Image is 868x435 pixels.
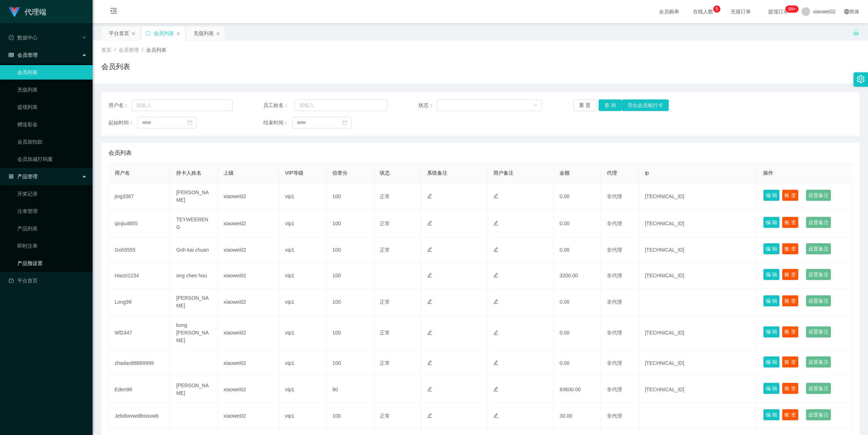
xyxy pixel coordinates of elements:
[782,295,799,307] button: 账 变
[427,360,432,365] i: 图标: edit
[599,99,622,111] button: 查 询
[170,183,218,210] td: [PERSON_NAME]
[193,26,214,40] div: 充值列表
[142,47,143,53] span: /
[342,120,347,125] i: 图标: calendar
[607,247,622,253] span: 非代理
[427,413,432,418] i: 图标: edit
[154,26,174,40] div: 会员列表
[25,0,46,24] h1: 代理端
[380,299,390,305] span: 正常
[806,409,831,421] button: 设置备注
[380,330,390,336] span: 正常
[844,9,849,14] i: 图标: global
[279,183,327,210] td: vip1
[493,360,498,365] i: 图标: edit
[607,413,622,419] span: 非代理
[493,413,498,418] i: 图标: edit
[17,256,87,270] a: 产品预设置
[607,273,622,278] span: 非代理
[279,263,327,289] td: vip1
[782,409,799,421] button: 账 变
[639,350,757,376] td: [TECHNICAL_ID]
[493,299,498,304] i: 图标: edit
[285,170,303,176] span: VIP等级
[763,295,780,307] button: 编 辑
[493,273,498,278] i: 图标: edit
[554,403,601,429] td: 30.00
[218,289,279,316] td: xiaowei02
[176,170,201,176] span: 持卡人姓名
[607,299,622,305] span: 非代理
[279,237,327,263] td: vip1
[782,356,799,368] button: 账 变
[109,119,137,127] span: 起始时间：
[554,289,601,316] td: 0.00
[782,189,799,201] button: 账 变
[295,99,387,111] input: 请输入
[146,47,166,53] span: 会员列表
[639,210,757,237] td: [TECHNICAL_ID]
[493,221,498,226] i: 图标: edit
[806,189,831,201] button: 设置备注
[763,189,780,201] button: 编 辑
[9,9,46,14] a: 代理端
[763,356,780,368] button: 编 辑
[554,316,601,350] td: 0.00
[109,350,170,376] td: zhadan88889999
[782,217,799,228] button: 账 变
[17,135,87,149] a: 会员加扣款
[689,9,717,14] span: 在线人数
[109,403,170,429] td: Jebdiwvwidbsisvwb
[639,237,757,263] td: [TECHNICAL_ID]
[645,170,649,176] span: ip
[763,326,780,338] button: 编 辑
[9,174,14,179] i: 图标: appstore-o
[427,273,432,278] i: 图标: edit
[554,350,601,376] td: 0.00
[493,330,498,335] i: 图标: edit
[782,269,799,280] button: 账 变
[806,269,831,280] button: 设置备注
[332,170,348,176] span: 信誉分
[146,31,151,36] i: 图标: sync
[9,52,38,58] span: 会员管理
[109,376,170,403] td: Eden98
[9,7,20,17] img: logo.9652507e.png
[327,183,374,210] td: 100
[782,243,799,255] button: 账 变
[327,210,374,237] td: 100
[493,170,514,176] span: 用户备注
[216,31,220,36] i: 图标: close
[327,289,374,316] td: 100
[218,263,279,289] td: xiaowei02
[170,289,218,316] td: [PERSON_NAME]
[380,360,390,366] span: 正常
[782,383,799,394] button: 账 变
[327,263,374,289] td: 100
[101,0,126,24] i: 图标: menu-fold
[17,82,87,97] a: 充值列表
[187,120,192,125] i: 图标: calendar
[763,409,780,421] button: 编 辑
[418,102,437,109] span: 状态：
[170,263,218,289] td: ong chee hou
[380,170,390,176] span: 状态
[806,383,831,394] button: 设置备注
[327,376,374,403] td: 80
[806,356,831,368] button: 设置备注
[715,5,718,13] p: 5
[279,376,327,403] td: vip1
[763,383,780,394] button: 编 辑
[727,9,754,14] span: 充值订单
[218,350,279,376] td: xiaowei02
[109,210,170,237] td: qinjiu4655
[218,403,279,429] td: xiaowei02
[765,9,792,14] span: 提现订单
[380,193,390,199] span: 正常
[857,75,865,83] i: 图标: setting
[279,350,327,376] td: vip1
[380,247,390,253] span: 正常
[427,330,432,335] i: 图标: edit
[218,210,279,237] td: xiaowei02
